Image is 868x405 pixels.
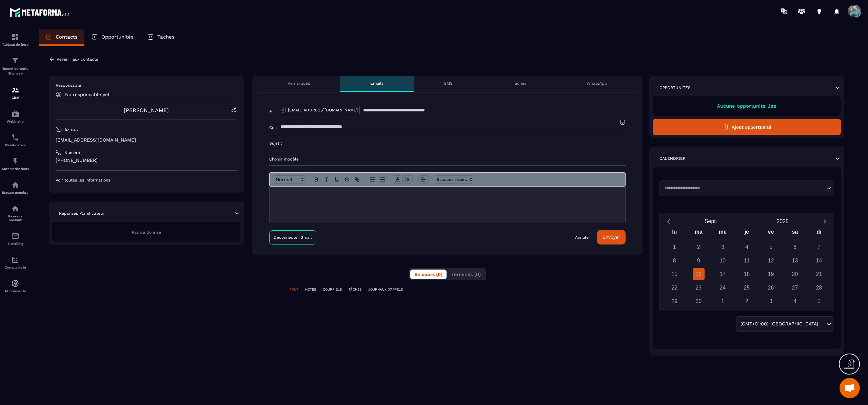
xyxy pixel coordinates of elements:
[11,86,19,94] img: formation
[717,295,729,307] div: 1
[693,268,705,280] div: 16
[65,92,110,97] p: No responsable yet
[669,255,680,267] div: 8
[132,230,161,235] span: Pas de donnée
[687,227,711,239] div: ma
[669,268,680,280] div: 15
[444,81,453,86] p: SMS
[813,241,825,253] div: 7
[789,255,801,267] div: 13
[410,270,447,279] button: En cours (0)
[56,34,78,40] p: Contacts
[759,227,783,239] div: ve
[813,268,825,280] div: 21
[65,127,78,132] p: E-mail
[2,176,29,199] a: automationsautomationsEspace membre
[659,103,834,109] p: Aucune opportunité liée
[765,295,777,307] div: 3
[659,180,834,196] div: Search for option
[2,128,29,152] a: schedulerschedulerPlanificateur
[2,251,29,274] a: accountantaccountantComptabilité
[84,29,140,46] a: Opportunités
[2,120,29,123] p: Webinaire
[741,295,753,307] div: 2
[59,211,104,216] p: Réponses Planificateur
[693,241,705,253] div: 2
[2,143,29,147] p: Planificateur
[56,137,237,143] p: [EMAIL_ADDRESS][DOMAIN_NAME]
[597,230,626,244] button: Envoyer
[741,255,753,267] div: 11
[653,119,841,135] button: Ajout opportunité
[675,215,747,227] button: Open months overlay
[57,57,98,62] p: Revenir aux contacts
[2,81,29,105] a: formationformationCRM
[765,255,777,267] div: 12
[717,241,729,253] div: 3
[693,295,705,307] div: 30
[717,255,729,267] div: 10
[663,217,675,226] button: Previous month
[807,227,831,239] div: di
[290,287,298,292] p: TOUT
[693,282,705,294] div: 23
[11,256,19,264] img: accountant
[2,28,29,51] a: formationformationTableau de bord
[2,66,29,76] p: Tunnel de vente Site web
[2,242,29,246] p: E-mailing
[659,156,686,161] p: Calendrier
[349,287,361,292] p: TÂCHES
[575,235,590,240] a: Annuler
[101,34,134,40] p: Opportunités
[323,287,342,292] p: COURRIELS
[2,227,29,251] a: emailemailE-mailing
[11,110,19,118] img: automations
[789,282,801,294] div: 27
[269,230,316,244] a: Déconnecter Gmail
[11,279,19,287] img: automations
[451,272,481,277] span: Terminés (0)
[717,282,729,294] div: 24
[663,241,831,307] div: Calendar days
[741,282,753,294] div: 25
[669,282,680,294] div: 22
[783,227,807,239] div: sa
[813,295,825,307] div: 5
[813,282,825,294] div: 28
[2,96,29,100] p: CRM
[717,268,729,280] div: 17
[789,241,801,253] div: 6
[9,6,71,18] img: logo
[414,272,442,277] span: En cours (0)
[11,232,19,240] img: email
[693,255,705,267] div: 9
[662,185,825,192] input: Search for option
[11,33,19,41] img: formation
[669,295,680,307] div: 29
[735,227,759,239] div: je
[789,268,801,280] div: 20
[447,270,485,279] button: Terminés (0)
[11,133,19,142] img: scheduler
[840,378,860,398] div: Ouvrir le chat
[124,107,169,113] a: [PERSON_NAME]
[2,199,29,227] a: social-networksocial-networkRéseaux Sociaux
[157,34,175,40] p: Tâches
[370,81,383,86] p: Emails
[663,227,831,307] div: Calendar wrapper
[64,150,80,155] p: Numéro
[2,167,29,171] p: Automatisations
[2,152,29,176] a: automationsautomationsAutomatisations
[741,241,753,253] div: 4
[736,316,834,332] div: Search for option
[269,156,626,162] p: Choisir modèle
[11,57,19,65] img: formation
[813,255,825,267] div: 14
[659,85,691,90] p: Opportunités
[56,177,237,183] p: Voir toutes les informations
[669,241,680,253] div: 1
[820,320,825,328] input: Search for option
[587,81,607,86] p: WhatsApp
[288,107,358,113] p: [EMAIL_ADDRESS][DOMAIN_NAME]
[2,51,29,81] a: formationformationTunnel de vente Site web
